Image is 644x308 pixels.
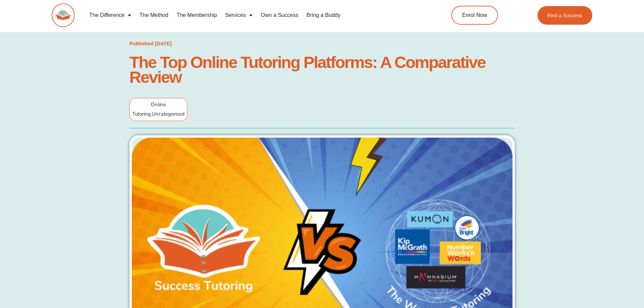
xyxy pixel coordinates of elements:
[132,101,185,117] span: ,
[538,6,593,25] a: Find a Success
[221,7,257,23] a: Services
[129,41,154,46] span: Published
[129,55,515,85] h1: The Top Online Tutoring Platforms: A Comparative Review
[85,7,136,23] a: The Difference
[129,39,172,48] a: Published [DATE]
[462,13,487,18] span: Enrol Now
[548,13,582,18] span: Find a Success
[135,7,172,23] a: The Method
[155,41,172,46] time: [DATE]
[451,6,498,25] a: Enrol Now
[172,7,221,23] a: The Membership
[302,7,344,23] a: Bring a Buddy
[257,7,302,23] a: Own a Success
[152,111,185,117] span: Uncategorized
[85,7,421,23] nav: Menu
